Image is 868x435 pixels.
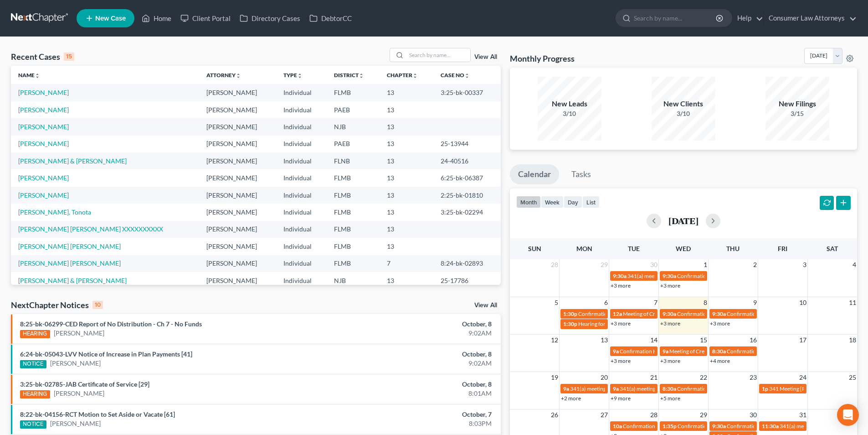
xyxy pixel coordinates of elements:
[570,385,658,392] span: 341(a) meeting for [PERSON_NAME]
[613,423,622,430] span: 10a
[699,372,708,383] span: 22
[387,72,418,79] a: Chapterunfold_more
[764,10,857,26] a: Consumer Law Attorneys
[623,423,719,430] span: Confirmation Hearing [PERSON_NAME]
[276,204,327,220] td: Individual
[623,310,724,317] span: Meeting of Creditors for [PERSON_NAME]
[634,10,717,26] input: Search by name...
[538,109,601,118] div: 3/10
[20,380,149,388] a: 3:25-bk-02785-JAB Certificate of Service [29]
[199,204,276,220] td: [PERSON_NAME]
[578,320,649,327] span: Hearing for [PERSON_NAME]
[660,320,680,327] a: +3 more
[137,10,176,26] a: Home
[327,84,380,101] td: FLMB
[64,52,74,61] div: 15
[380,187,433,204] td: 13
[516,196,541,208] button: month
[627,273,715,279] span: 341(a) meeting for [PERSON_NAME]
[710,320,730,327] a: +3 more
[600,259,609,270] span: 29
[765,99,829,109] div: New Filings
[340,419,492,428] div: 8:03PM
[652,99,715,109] div: New Clients
[613,385,619,392] span: 9a
[433,272,501,289] td: 25-17786
[848,372,857,383] span: 25
[95,15,126,22] span: New Case
[798,297,807,308] span: 10
[649,335,658,346] span: 14
[663,310,676,317] span: 9:30a
[564,196,582,208] button: day
[660,395,680,402] a: +5 more
[600,335,609,346] span: 13
[283,72,303,79] a: Typeunfold_more
[765,109,829,118] div: 3/15
[380,255,433,272] td: 7
[20,320,202,328] a: 8:25-bk-06299-CED Report of No Distribution - Ch 7 - No Funds
[327,238,380,255] td: FLMB
[340,320,492,329] div: October, 8
[541,196,564,208] button: week
[802,259,807,270] span: 3
[340,350,492,359] div: October, 8
[20,390,50,398] div: HEARING
[20,410,175,418] a: 8:22-bk-04156-RCT Motion to Set Aside or Vacate [61]
[18,157,127,165] a: [PERSON_NAME] & [PERSON_NAME]
[327,101,380,118] td: PAEB
[334,72,364,79] a: Districtunfold_more
[762,423,779,430] span: 11:30a
[380,238,433,255] td: 13
[327,118,380,135] td: NJB
[649,259,658,270] span: 30
[327,255,380,272] td: FLMB
[18,123,69,131] a: [PERSON_NAME]
[18,208,91,216] a: [PERSON_NAME], Tonota
[199,84,276,101] td: [PERSON_NAME]
[276,255,327,272] td: Individual
[726,245,740,252] span: Thu
[852,259,857,270] span: 4
[199,272,276,289] td: [PERSON_NAME]
[727,423,830,430] span: Confirmation hearing for [PERSON_NAME]
[563,310,577,317] span: 1:30p
[18,225,163,233] a: [PERSON_NAME] [PERSON_NAME] XXXXXXXXXX
[380,84,433,101] td: 13
[340,359,492,368] div: 9:02AM
[11,299,103,310] div: NextChapter Notices
[380,221,433,238] td: 13
[613,348,619,355] span: 9a
[433,204,501,220] td: 3:25-bk-02294
[380,169,433,186] td: 13
[433,255,501,272] td: 8:24-bk-02893
[762,385,768,392] span: 1p
[749,335,758,346] span: 16
[327,204,380,220] td: FLMB
[276,152,327,169] td: Individual
[433,152,501,169] td: 24-40516
[676,245,691,252] span: Wed
[236,73,241,79] i: unfold_more
[199,136,276,152] td: [PERSON_NAME]
[611,395,631,402] a: +9 more
[848,335,857,346] span: 18
[327,272,380,289] td: NJB
[199,152,276,169] td: [PERSON_NAME]
[613,310,622,317] span: 12a
[663,385,676,392] span: 8:30a
[276,84,327,101] td: Individual
[550,335,559,346] span: 12
[653,297,658,308] span: 7
[827,245,838,252] span: Sat
[752,297,758,308] span: 9
[18,140,69,147] a: [PERSON_NAME]
[18,72,40,79] a: Nameunfold_more
[199,169,276,186] td: [PERSON_NAME]
[660,357,680,364] a: +3 more
[276,101,327,118] td: Individual
[561,395,581,402] a: +2 more
[199,101,276,118] td: [PERSON_NAME]
[380,152,433,169] td: 13
[528,245,541,252] span: Sun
